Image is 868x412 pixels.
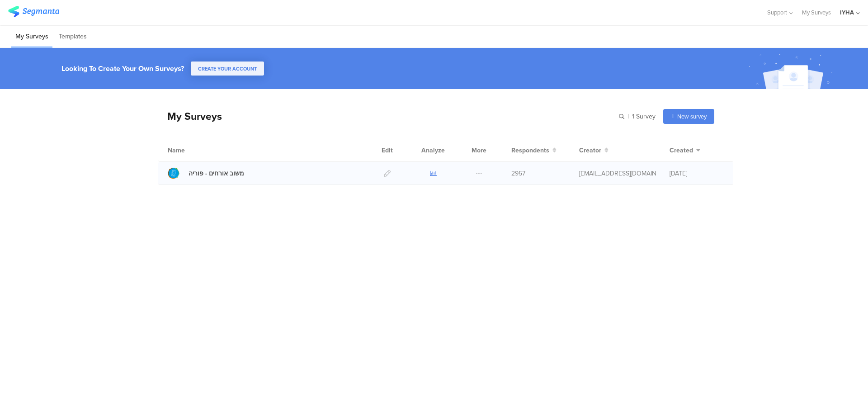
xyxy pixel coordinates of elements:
[579,169,656,178] div: ofir@iyha.org.il
[55,26,91,47] li: Templates
[377,139,397,161] div: Edit
[168,167,244,179] a: משוב אורחים - פוריה
[579,146,609,155] button: Creator
[626,112,630,121] span: |
[511,146,557,155] button: Respondents
[670,146,700,155] button: Created
[198,65,257,72] span: CREATE YOUR ACCOUNT
[840,8,854,17] div: IYHA
[158,109,222,124] div: My Surveys
[61,63,184,74] div: Looking To Create Your Own Surveys?
[168,146,222,155] div: Name
[420,139,447,161] div: Analyze
[511,146,549,155] span: Respondents
[767,8,787,17] span: Support
[579,146,601,155] span: Creator
[632,112,656,121] span: 1 Survey
[8,6,59,17] img: segmanta logo
[11,26,52,47] li: My Surveys
[670,169,724,178] div: [DATE]
[677,112,707,121] span: New survey
[745,51,839,92] img: create_account_image.svg
[469,139,489,161] div: More
[670,146,693,155] span: Created
[189,169,244,178] div: משוב אורחים - פוריה
[191,62,264,76] button: CREATE YOUR ACCOUNT
[511,169,525,178] span: 2957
